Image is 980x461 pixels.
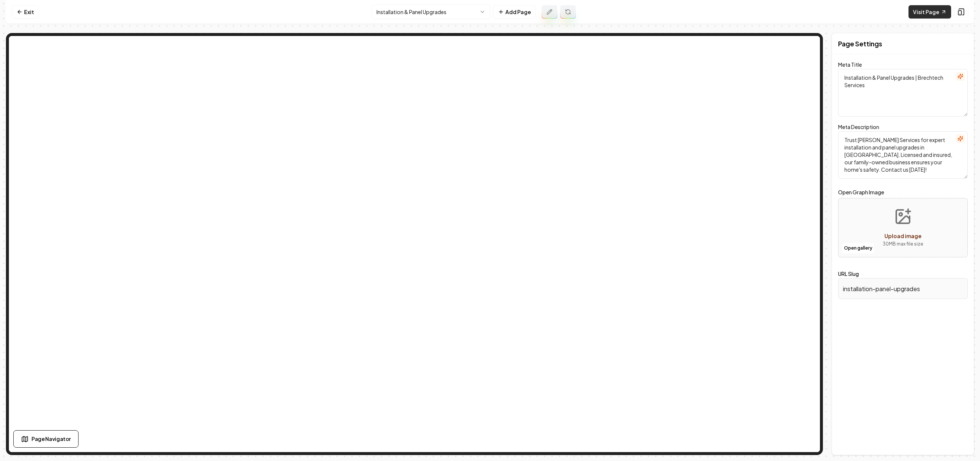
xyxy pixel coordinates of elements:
label: Meta Description [838,124,879,130]
label: Open Graph Image [838,188,968,197]
a: Exit [12,5,39,19]
span: Upload image [884,233,921,239]
p: 30 MB max file size [883,240,923,248]
button: Upload image [877,202,929,254]
button: Add Page [493,5,536,19]
button: Regenerate page [560,5,576,19]
h2: Page Settings [838,39,882,49]
a: Visit Page [908,5,951,19]
label: Meta Title [838,61,862,68]
button: Open gallery [841,242,875,254]
button: Page Navigator [13,430,79,448]
label: URL Slug [838,270,859,277]
button: Edit admin page prompt [542,5,557,19]
span: Page Navigator [31,435,71,443]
